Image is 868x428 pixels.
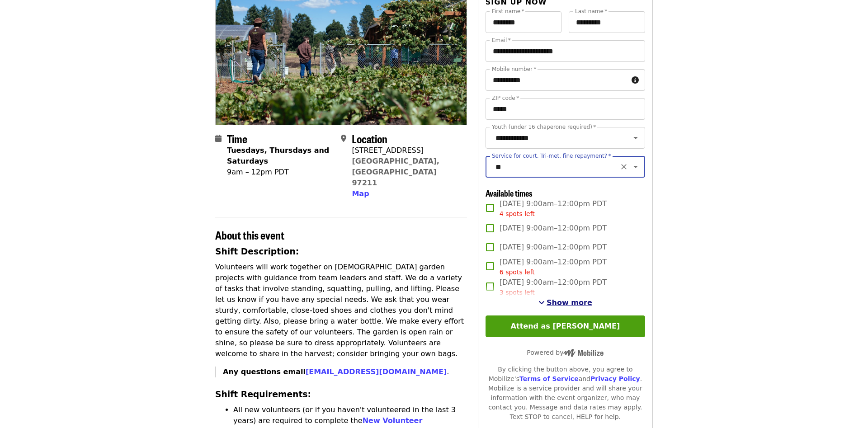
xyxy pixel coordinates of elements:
[629,132,642,144] button: Open
[492,153,611,159] label: Service for court, Tri-met, fine repayment?
[486,11,562,33] input: First name
[492,95,519,101] label: ZIP code
[486,187,533,199] span: Available times
[215,247,299,256] strong: Shift Description:
[519,375,579,382] a: Terms of Service
[632,76,639,85] i: circle-info icon
[527,349,604,356] span: Powered by
[306,367,447,376] a: [EMAIL_ADDRESS][DOMAIN_NAME]
[500,223,607,234] span: [DATE] 9:00am–12:00pm PDT
[492,66,536,72] label: Mobile number
[227,146,329,165] strong: Tuesdays, Thursdays and Saturdays
[341,134,346,143] i: map-marker-alt icon
[618,160,630,173] button: Clear
[352,189,369,198] span: Map
[500,289,535,296] span: 3 spots left
[223,367,447,376] strong: Any questions email
[352,131,387,146] span: Location
[500,277,607,297] span: [DATE] 9:00am–12:00pm PDT
[352,188,369,199] button: Map
[215,262,467,359] p: Volunteers will work together on [DEMOGRAPHIC_DATA] garden projects with guidance from team leade...
[215,227,284,243] span: About this event
[629,160,642,173] button: Open
[352,145,459,156] div: [STREET_ADDRESS]
[215,390,311,399] strong: Shift Requirements:
[590,375,640,382] a: Privacy Policy
[486,365,645,422] div: By clicking the button above, you agree to Mobilize's and . Mobilize is a service provider and wi...
[569,11,645,33] input: Last name
[500,268,535,276] span: 6 spots left
[486,315,645,337] button: Attend as [PERSON_NAME]
[486,69,628,91] input: Mobile number
[492,38,511,43] label: Email
[227,167,334,178] div: 9am – 12pm PDT
[563,349,604,357] img: Powered by Mobilize
[227,131,247,146] span: Time
[223,367,467,377] p: .
[500,257,607,277] span: [DATE] 9:00am–12:00pm PDT
[538,297,592,308] button: See more timeslots
[547,298,592,307] span: Show more
[492,9,524,14] label: First name
[215,134,222,143] i: calendar icon
[500,242,607,253] span: [DATE] 9:00am–12:00pm PDT
[352,157,439,187] a: [GEOGRAPHIC_DATA], [GEOGRAPHIC_DATA] 97211
[486,98,645,120] input: ZIP code
[575,9,607,14] label: Last name
[486,40,645,62] input: Email
[500,198,607,219] span: [DATE] 9:00am–12:00pm PDT
[492,124,596,130] label: Youth (under 16 chaperone required)
[500,210,535,217] span: 4 spots left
